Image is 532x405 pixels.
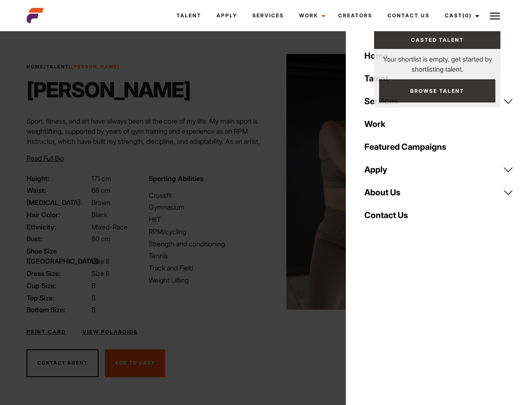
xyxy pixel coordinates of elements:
[359,67,519,90] a: Talent
[27,116,261,167] p: Sport, fitness, and art have always been at the core of my life. My main sport is weightlifting, ...
[209,4,245,27] a: Apply
[149,251,261,261] li: Tennis
[149,275,261,285] li: Weight Lifting
[149,174,203,183] strong: Sporting Abilities
[27,197,90,208] span: [MEDICAL_DATA]:
[374,31,500,49] a: Casted Talent
[462,12,472,19] span: (0)
[27,173,90,184] span: Height:
[105,349,165,377] button: Add To Cast
[27,305,90,315] span: Bottom Size:
[91,294,96,302] span: S
[379,79,495,103] a: Browse Talent
[169,4,209,27] a: Talent
[359,44,519,67] a: Home
[91,281,96,290] span: B
[91,174,111,183] span: 171 cm
[359,204,519,227] a: Contact Us
[27,293,90,303] span: Top Size:
[91,186,110,194] span: 66 cm
[149,190,261,200] li: Crossfit
[91,269,110,278] span: Size 8
[27,234,90,244] span: Bust:
[46,64,69,70] a: Talent
[27,268,90,278] span: Dress Size:
[91,235,111,243] span: 80 cm
[27,185,90,195] span: Waist:
[27,328,66,336] a: Print Card
[331,4,380,27] a: Creators
[27,222,90,232] span: Ethnicity:
[27,349,99,377] button: Contact Agent
[245,4,291,27] a: Services
[71,64,120,70] strong: [PERSON_NAME]
[115,360,155,366] span: Add To Cast
[27,210,90,220] span: Hair Color:
[359,90,519,113] a: Services
[83,328,138,336] a: View Polaroids
[149,227,261,237] li: RPM/cycling
[27,63,120,70] span: / /
[91,211,107,219] span: Black
[374,49,500,74] p: Your shortlist is empty, get started by shortlisting talent.
[27,153,64,163] button: Read Full Bio
[359,113,519,135] a: Work
[359,135,519,158] a: Featured Campaigns
[91,223,128,231] span: Mixed-Race
[27,64,44,70] a: Home
[91,198,110,207] span: Brown
[149,239,261,249] li: Strength and conditioning
[490,11,500,21] img: Burger icon
[27,154,64,162] span: Read Full Bio
[149,263,261,273] li: Track and Field
[359,181,519,204] a: About Us
[91,257,110,265] span: Size 8
[91,305,96,314] span: S
[149,202,261,212] li: Gymnasium
[437,4,484,27] a: Cast(0)
[27,77,190,103] h1: [PERSON_NAME]
[359,158,519,181] a: Apply
[380,4,437,27] a: Contact Us
[27,246,90,266] span: Shoe Size ([GEOGRAPHIC_DATA]):
[291,4,331,27] a: Work
[27,7,43,24] img: cropped-aefm-brand-fav-22-square.png
[149,214,261,224] li: HIIT
[27,281,90,291] span: Cup Size:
